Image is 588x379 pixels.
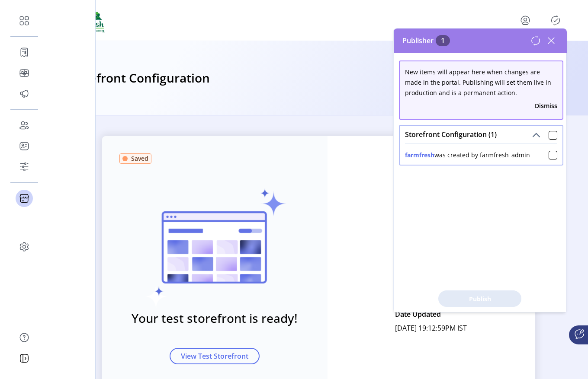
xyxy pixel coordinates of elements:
[402,35,450,46] span: Publisher
[405,131,497,138] span: Storefront Configuration (1)
[436,35,450,46] span: 1
[395,321,467,335] p: [DATE] 19:12:59PM IST
[405,68,551,97] span: New items will appear here when changes are made in the portal. Publishing will set them live in ...
[131,154,148,163] span: Saved
[530,129,542,141] button: Storefront Configuration (1)
[66,69,210,88] h3: Storefront Configuration
[170,348,260,364] button: View Test Storefront
[518,13,532,27] button: menu
[405,150,434,159] button: farmfresh
[395,307,441,321] p: Date Updated
[181,351,248,361] span: View Test Storefront
[549,13,562,27] button: Publisher Panel
[132,309,298,327] h3: Your test storefront is ready!
[535,101,557,110] button: Dismiss
[405,150,530,159] div: was created by farmfresh_admin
